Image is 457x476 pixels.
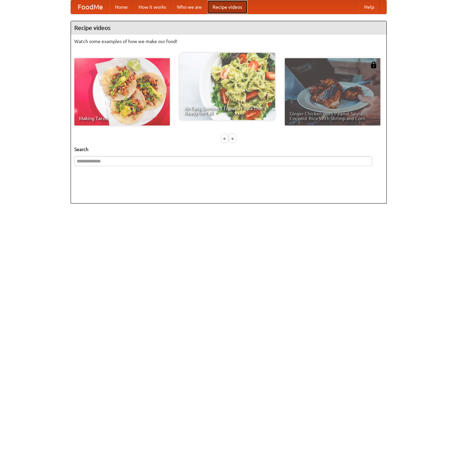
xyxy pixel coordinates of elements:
img: 483408.png [370,62,377,68]
a: Recipe videos [207,0,247,14]
span: An Easy, Summery Tomato Pasta That's Ready for Fall [184,106,270,115]
a: FoodMe [71,0,110,14]
h4: Recipe videos [71,21,386,35]
a: Who we are [172,0,207,14]
span: Making Tacos [79,116,165,121]
div: « [222,134,228,143]
div: » [229,134,235,143]
a: Help [359,0,380,14]
a: How it works [133,0,172,14]
p: Watch some examples of how we make our food! [74,38,383,45]
a: An Easy, Summery Tomato Pasta That's Ready for Fall [180,53,275,120]
a: Home [110,0,133,14]
h5: Search [74,146,383,153]
a: Making Tacos [74,58,170,125]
